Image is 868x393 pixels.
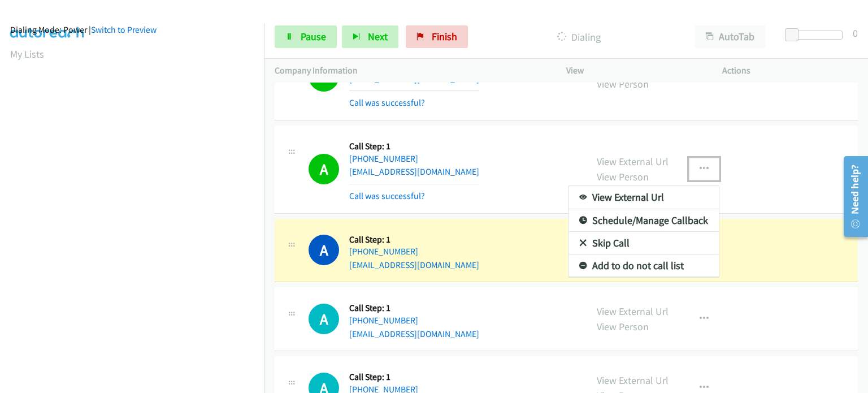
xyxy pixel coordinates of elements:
[309,235,339,265] h1: A
[91,24,157,35] a: Switch to Preview
[10,23,254,37] div: Dialing Mode: Power |
[568,254,719,277] a: Add to do not call list
[568,186,719,209] a: View External Url
[10,47,44,61] a: My Lists
[309,304,339,334] h1: A
[836,152,868,241] iframe: Resource Center
[568,209,719,232] a: Schedule/Manage Callback
[309,304,339,334] div: The call is yet to be attempted
[568,232,719,254] a: Skip Call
